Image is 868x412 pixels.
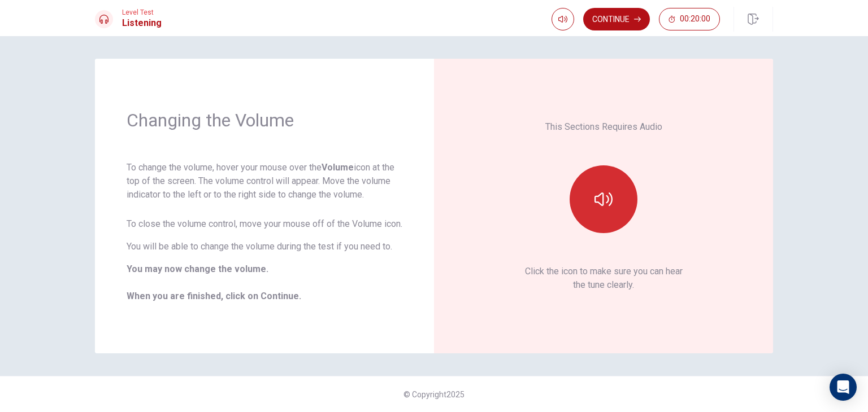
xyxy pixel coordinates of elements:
p: To change the volume, hover your mouse over the icon at the top of the screen. The volume control... [127,161,402,201]
strong: Volume [322,162,354,173]
b: You may now change the volume. When you are finished, click on Continue. [127,264,301,301]
p: You will be able to change the volume during the test if you need to. [127,240,402,253]
span: 00:20:00 [680,15,710,24]
h1: Listening [122,16,162,30]
h1: Changing the Volume [127,109,402,132]
button: 00:20:00 [659,8,720,30]
span: Level Test [122,8,162,16]
p: Click the icon to make sure you can hear the tune clearly. [525,265,683,292]
p: This Sections Requires Audio [545,120,662,134]
div: Open Intercom Messenger [830,374,857,401]
button: Continue [583,8,650,30]
span: © Copyright 2025 [403,390,465,399]
p: To close the volume control, move your mouse off of the Volume icon. [127,217,402,231]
